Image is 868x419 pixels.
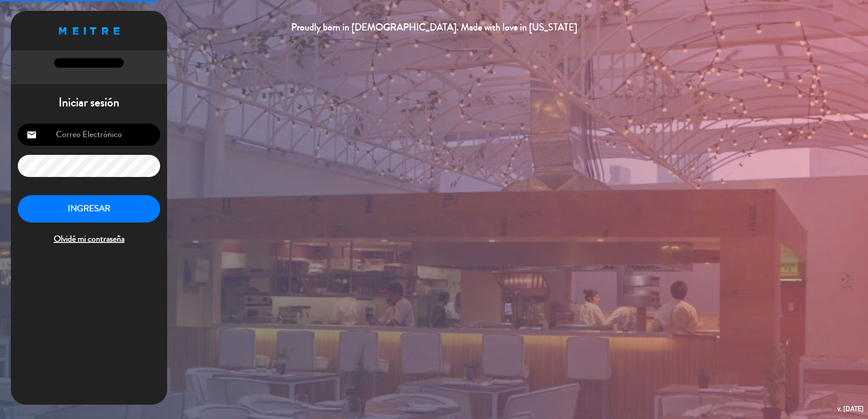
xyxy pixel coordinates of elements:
[26,161,37,171] i: lock
[11,95,167,110] h1: Iniciar sesión
[26,130,37,140] i: email
[837,403,864,415] div: v. [DATE]
[18,232,160,246] span: Olvidé mi contraseña
[18,195,160,223] button: INGRESAR
[18,124,160,146] input: Correo Electrónico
